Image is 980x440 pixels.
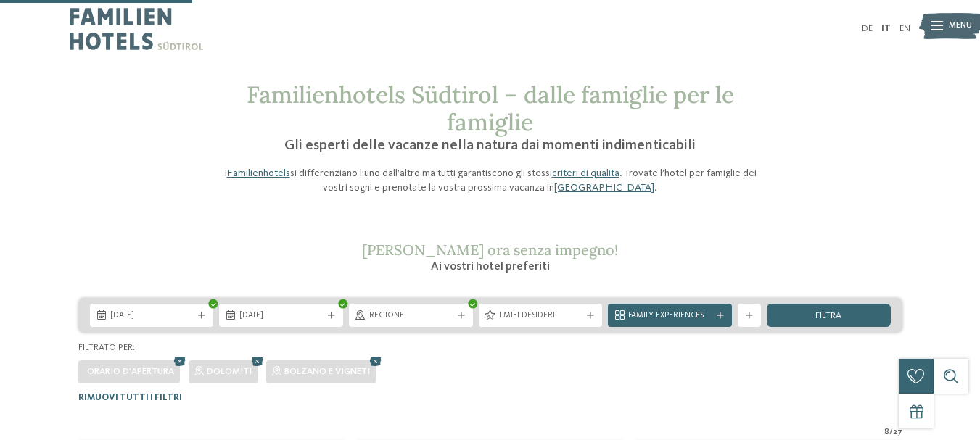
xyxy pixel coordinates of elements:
span: I miei desideri [499,310,582,322]
span: Regione [369,310,453,322]
span: Menu [949,20,972,32]
span: Bolzano e vigneti [284,367,370,376]
span: Filtrato per: [78,343,135,352]
span: Family Experiences [628,310,712,322]
span: Orario d'apertura [87,367,174,376]
a: EN [899,24,910,33]
span: Dolomiti [207,367,252,376]
span: 8 [884,427,889,439]
span: / [889,427,893,439]
span: Familienhotels Südtirol – dalle famiglie per le famiglie [247,80,734,137]
a: DE [862,24,873,33]
a: Familienhotels [227,168,290,178]
a: IT [881,24,891,33]
span: Ai vostri hotel preferiti [431,261,550,273]
span: [PERSON_NAME] ora senza impegno! [362,241,618,259]
span: [DATE] [239,310,323,322]
a: criteri di qualità [552,168,619,178]
span: Rimuovi tutti i filtri [78,393,182,402]
span: filtra [815,312,841,321]
span: [DATE] [110,310,194,322]
a: [GEOGRAPHIC_DATA] [554,183,654,193]
span: Gli esperti delle vacanze nella natura dai momenti indimenticabili [284,138,696,153]
p: I si differenziano l’uno dall’altro ma tutti garantiscono gli stessi . Trovate l’hotel per famigl... [215,166,766,195]
span: 27 [893,427,902,439]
